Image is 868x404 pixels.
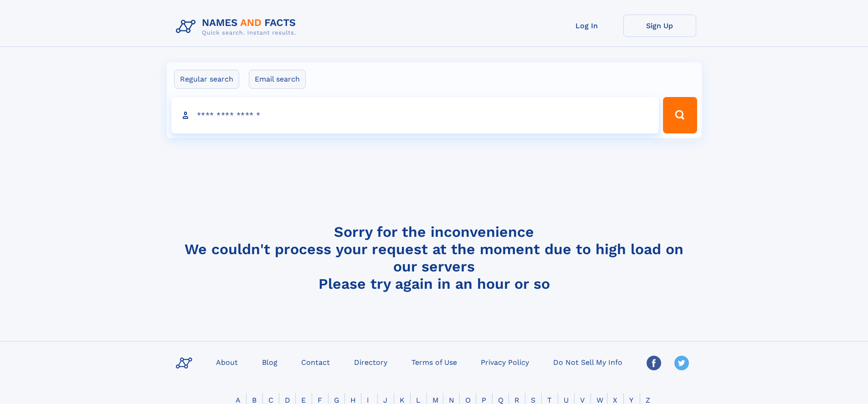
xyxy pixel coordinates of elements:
label: Email search [249,70,306,89]
a: Directory [350,355,391,368]
a: Sign Up [623,15,696,37]
a: About [212,355,241,368]
label: Regular search [174,70,239,89]
a: Do Not Sell My Info [550,355,626,368]
button: Search Button [663,97,697,133]
h4: Sorry for the inconvenience We couldn't process your request at the moment due to high load on ou... [172,223,696,292]
img: Logo Names and Facts [172,15,303,39]
a: Blog [258,355,281,368]
img: Twitter [674,356,689,370]
input: search input [171,97,659,133]
a: Contact [298,355,334,368]
a: Terms of Use [408,355,461,368]
img: Facebook [647,356,661,370]
a: Privacy Policy [477,355,533,368]
a: Log In [550,15,623,37]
